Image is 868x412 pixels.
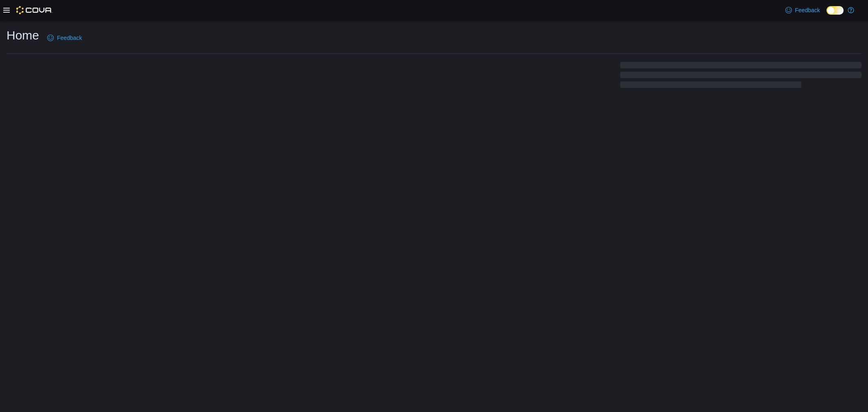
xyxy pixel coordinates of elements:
[44,30,85,46] a: Feedback
[826,6,844,15] input: Dark Mode
[795,6,820,14] span: Feedback
[620,64,861,90] span: Loading
[7,27,39,44] h1: Home
[16,6,52,14] img: Cova
[57,34,82,42] span: Feedback
[782,2,823,18] a: Feedback
[826,15,827,15] span: Dark Mode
